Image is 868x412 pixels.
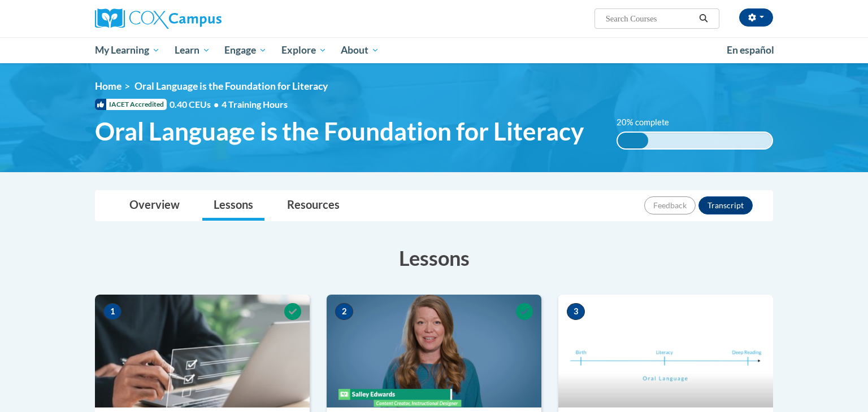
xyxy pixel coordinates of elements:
a: About [334,37,387,63]
a: Resources [276,191,351,221]
a: Overview [118,191,191,221]
button: Search [695,12,712,25]
img: Course Image [327,295,541,407]
span: Explore [281,43,327,57]
span: 0.40 CEUs [170,98,222,111]
h3: Lessons [95,244,773,272]
span: 3 [567,303,585,320]
span: En español [727,44,774,56]
div: 20% complete [618,133,649,148]
span: Oral Language is the Foundation for Literacy [95,116,584,146]
span: About [341,43,379,57]
span: My Learning [95,43,160,57]
img: Course Image [558,295,773,407]
button: Feedback [644,196,696,214]
a: Explore [274,37,334,63]
span: Engage [224,43,267,57]
a: My Learning [88,37,167,63]
span: IACET Accredited [95,99,167,110]
span: 1 [103,303,121,320]
a: Home [95,80,121,92]
div: Main menu [78,37,790,63]
button: Transcript [698,196,753,214]
button: Account Settings [739,8,773,27]
a: Lessons [202,191,264,221]
a: Learn [167,37,218,63]
input: Search Courses [605,12,695,25]
span: • [214,99,219,109]
span: Learn [175,43,210,57]
label: 20% complete [617,116,682,129]
span: Oral Language is the Foundation for Literacy [134,80,328,92]
a: En español [719,38,782,62]
span: 4 Training Hours [222,99,288,109]
a: Engage [217,37,274,63]
img: Course Image [95,295,310,407]
span: 2 [335,303,353,320]
img: Cox Campus [95,8,222,29]
a: Cox Campus [95,8,310,29]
